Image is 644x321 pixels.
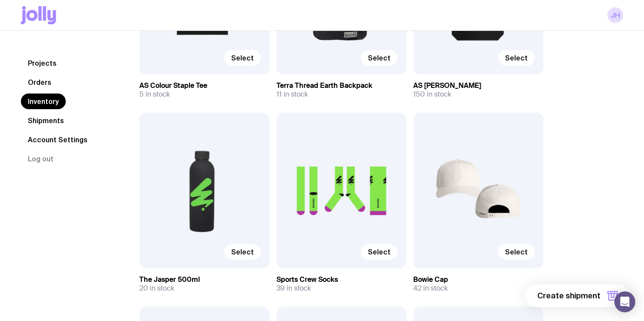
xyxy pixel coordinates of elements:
span: 150 in stock [413,90,451,99]
a: Orders [21,74,58,90]
h3: AS [PERSON_NAME] [413,81,543,90]
span: 11 in stock [276,90,308,99]
span: Create shipment [537,291,600,301]
span: Select [505,53,528,62]
div: Open Intercom Messenger [614,291,635,312]
a: Projects [21,55,64,71]
h3: Bowie Cap [413,275,543,284]
span: Select [231,247,254,256]
a: Account Settings [21,132,94,147]
span: Select [231,53,254,62]
a: JH [607,7,623,23]
a: Shipments [21,113,71,128]
span: Select [368,247,391,256]
span: 42 in stock [413,284,448,293]
h3: AS Colour Staple Tee [139,81,270,90]
span: 39 in stock [276,284,311,293]
a: Inventory [21,94,66,109]
button: Log out [21,151,61,167]
button: Create shipment [525,284,630,307]
span: Select [505,247,528,256]
span: 5 in stock [139,90,170,99]
span: Select [368,53,391,62]
h3: Terra Thread Earth Backpack [276,81,407,90]
span: 20 in stock [139,284,174,293]
h3: Sports Crew Socks [276,275,407,284]
h3: The Jasper 500ml [139,275,270,284]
